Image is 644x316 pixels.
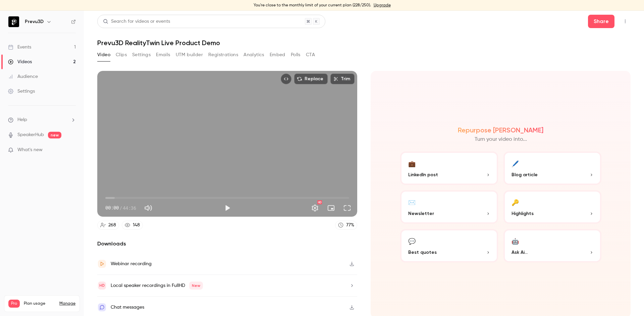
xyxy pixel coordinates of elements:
[330,74,355,84] button: Trim
[294,74,328,84] button: Replace
[503,190,601,224] button: 🔑Highlights
[133,222,140,229] div: 148
[119,204,122,211] span: /
[512,171,538,178] span: Blog article
[111,303,144,311] div: Chat messages
[458,126,543,134] h2: Repurpose [PERSON_NAME]
[24,301,55,306] span: Plan usage
[8,116,76,123] li: help-dropdown-opener
[324,201,338,215] button: Turn on miniplayer
[97,221,119,230] a: 268
[503,229,601,262] button: 🤖Ask Ai...
[340,201,354,215] button: Full screen
[512,249,528,256] span: Ask Ai...
[48,132,61,138] span: new
[105,204,119,211] span: 00:00
[281,74,291,84] button: Embed video
[59,301,75,306] a: Manage
[97,240,357,248] h2: Downloads
[408,210,434,217] span: Newsletter
[512,210,534,217] span: Highlights
[408,197,416,207] div: ✉️
[408,236,416,246] div: 💬
[308,201,322,215] button: Settings
[408,171,438,178] span: LinkedIn post
[8,44,31,50] div: Events
[208,49,238,60] button: Registrations
[335,221,357,230] a: 77%
[132,49,151,60] button: Settings
[17,131,44,138] a: SpeakerHub
[142,201,155,215] button: Mute
[111,282,203,290] div: Local speaker recordings in FullHD
[270,49,285,60] button: Embed
[221,201,234,215] button: Play
[306,49,315,60] button: CTA
[346,222,354,229] div: 77 %
[408,249,437,256] span: Best quotes
[108,222,116,229] div: 268
[374,3,391,8] a: Upgrade
[244,49,264,60] button: Analytics
[400,151,498,185] button: 💼LinkedIn post
[68,147,76,153] iframe: Noticeable Trigger
[475,135,527,143] p: Turn your video into...
[8,73,38,80] div: Audience
[103,18,170,25] div: Search for videos or events
[8,59,32,65] div: Videos
[512,236,519,246] div: 🤖
[8,300,20,308] span: Pro
[620,16,631,27] button: Top Bar Actions
[97,39,631,47] h1: Prevu3D RealityTwin Live Product Demo
[400,190,498,224] button: ✉️Newsletter
[8,88,35,95] div: Settings
[97,49,110,60] button: Video
[291,49,301,60] button: Polls
[176,49,203,60] button: UTM builder
[588,15,614,28] button: Share
[317,200,322,204] div: HD
[400,229,498,262] button: 💬Best quotes
[25,18,44,25] h6: Prevu3D
[156,49,170,60] button: Emails
[512,197,519,207] div: 🔑
[408,158,416,169] div: 💼
[123,204,136,211] span: 44:36
[116,49,127,60] button: Clips
[17,146,43,153] span: What's new
[189,282,203,290] span: New
[111,260,152,268] div: Webinar recording
[503,151,601,185] button: 🖊️Blog article
[8,16,19,27] img: Prevu3D
[512,158,519,169] div: 🖊️
[122,221,143,230] a: 148
[105,204,136,211] div: 00:00
[17,116,27,123] span: Help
